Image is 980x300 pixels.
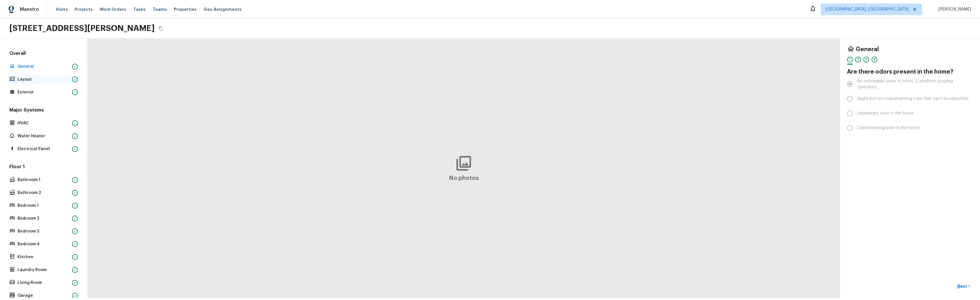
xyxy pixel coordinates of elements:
p: Exterior [17,89,70,95]
h5: Floor 1 [8,164,79,171]
p: Bedroom 1 [17,203,70,209]
p: Living Room [17,280,70,286]
span: Teams [153,6,167,12]
span: Properties [174,6,197,12]
p: Bedroom 2 [17,216,70,221]
p: Layout [17,77,70,82]
h5: Overall [8,50,79,58]
p: Garage [17,293,70,299]
div: 2 [855,57,861,63]
p: Next [957,283,968,289]
p: Bedroom 3 [17,228,70,234]
p: Water Heater [17,133,70,139]
button: Next> [954,281,973,291]
p: Bedroom 4 [17,241,70,247]
span: Projects [75,6,93,12]
h4: Are there odors present in the home? [847,68,973,76]
h4: General [856,46,879,53]
div: 1 [847,57,853,63]
p: Laundry Room [17,267,70,273]
p: General [17,64,70,70]
span: Visits [56,6,68,12]
span: Maestro [20,6,39,12]
div: 4 [871,57,877,63]
h4: No photos [449,174,479,182]
span: [PERSON_NAME] [936,6,971,12]
p: Electrical Panel [17,146,70,152]
span: Geo Assignments [204,6,242,12]
span: No noticeable odors in home. (Condition Scoping Operator) [857,78,968,90]
h2: [STREET_ADDRESS][PERSON_NAME] [9,23,155,34]
span: Tasks [133,7,146,11]
p: Bathroom 2 [17,190,70,196]
span: Slight but not overwhelming odor that can't be identified [857,96,968,102]
span: Overwhelming odor in the home [857,125,920,131]
h5: Major Systems [8,107,79,115]
span: Work Orders [100,6,126,12]
button: Copy Address [157,25,164,32]
div: 3 [863,57,869,63]
span: Unpleasant odor in the home [857,110,914,116]
p: Kitchen [17,254,70,260]
p: HVAC [17,120,70,126]
span: [GEOGRAPHIC_DATA], [GEOGRAPHIC_DATA] [826,6,909,12]
p: Bathroom 1 [17,177,70,183]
